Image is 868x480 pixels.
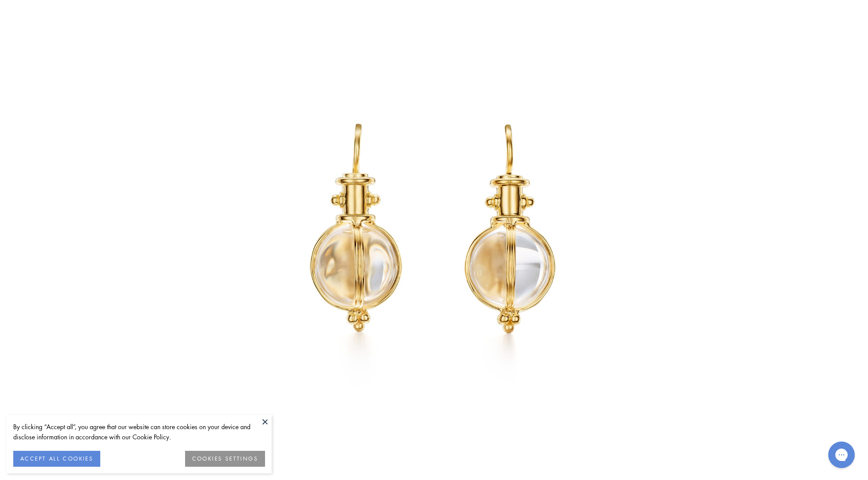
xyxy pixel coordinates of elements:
[13,422,265,442] div: By clicking “Accept all”, you agree that our website can store cookies on your device and disclos...
[824,438,859,471] iframe: Gorgias live chat messenger
[13,451,100,467] button: ACCEPT ALL COOKIES
[185,451,265,467] button: COOKIES SETTINGS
